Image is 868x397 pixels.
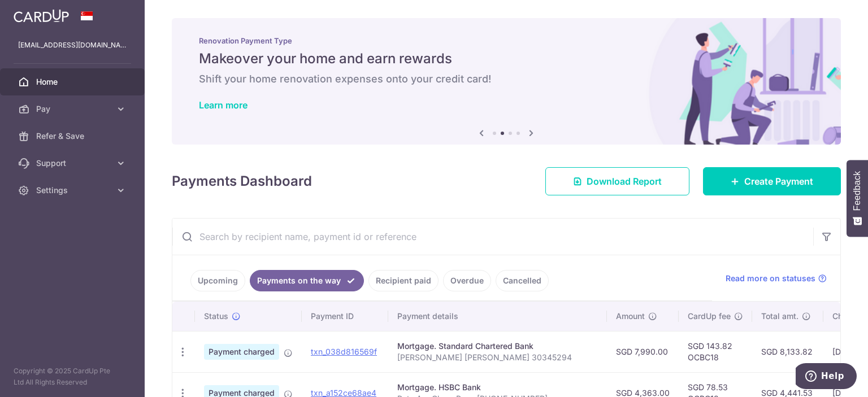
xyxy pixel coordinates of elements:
[852,171,862,211] span: Feedback
[744,174,813,188] span: Create Payment
[388,302,607,331] th: Payment details
[587,174,662,188] span: Download Report
[726,273,827,284] a: Read more on statuses
[796,363,857,391] iframe: Opens a widget where you can find more information
[36,76,111,88] span: Home
[443,270,491,291] a: Overdue
[199,36,814,45] p: Renovation Payment Type
[311,347,377,356] a: txn_038d816569f
[679,331,752,372] td: SGD 143.82 OCBC18
[36,130,111,142] span: Refer & Save
[199,50,814,68] h5: Makeover your home and earn rewards
[204,311,228,322] span: Status
[368,270,439,291] a: Recipient paid
[761,311,798,322] span: Total amt.
[204,344,279,360] span: Payment charged
[199,72,814,86] h6: Shift your home renovation expenses onto your credit card!
[496,270,549,291] a: Cancelled
[397,341,598,352] div: Mortgage. Standard Chartered Bank
[172,219,813,255] input: Search by recipient name, payment id or reference
[14,9,69,23] img: CardUp
[36,158,111,169] span: Support
[190,270,245,291] a: Upcoming
[250,270,364,291] a: Payments on the way
[199,99,248,111] a: Learn more
[397,382,598,393] div: Mortgage. HSBC Bank
[752,331,823,372] td: SGD 8,133.82
[726,273,815,284] span: Read more on statuses
[703,167,841,195] a: Create Payment
[688,311,731,322] span: CardUp fee
[36,103,111,115] span: Pay
[302,302,388,331] th: Payment ID
[847,160,868,237] button: Feedback - Show survey
[607,331,679,372] td: SGD 7,990.00
[397,352,598,363] p: [PERSON_NAME] [PERSON_NAME] 30345294
[36,185,111,196] span: Settings
[18,40,127,51] p: [EMAIL_ADDRESS][DOMAIN_NAME]
[172,171,312,191] h4: Payments Dashboard
[545,167,689,195] a: Download Report
[616,311,645,322] span: Amount
[172,18,841,145] img: Renovation banner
